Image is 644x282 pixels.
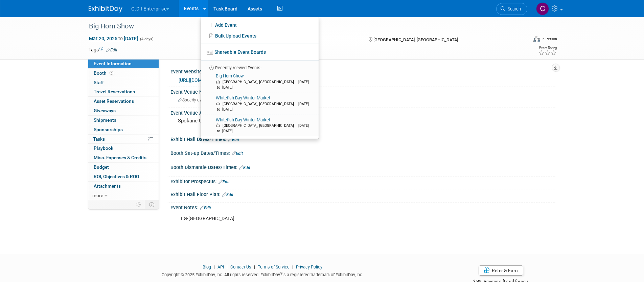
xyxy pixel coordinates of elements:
[252,264,257,269] span: |
[94,70,115,76] span: Booth
[203,71,316,93] a: Big Horn Show [GEOGRAPHIC_DATA], [GEOGRAPHIC_DATA] [DATE] to [DATE]
[203,93,316,115] a: Whitefish Bay Winter Market [GEOGRAPHIC_DATA], [GEOGRAPHIC_DATA] [DATE] to [DATE]
[94,117,116,123] span: Shipments
[94,98,134,104] span: Asset Reservations
[536,2,549,15] img: Clayton Stackpole
[88,59,159,68] a: Event Information
[139,37,154,41] span: (4 days)
[373,37,458,42] span: [GEOGRAPHIC_DATA], [GEOGRAPHIC_DATA]
[232,151,243,156] a: Edit
[88,191,159,200] a: more
[170,134,555,143] div: Exhibit Hall Dates/Times:
[170,177,555,185] div: Exhibitor Prospectus:
[178,118,323,124] pre: Spokane County Fair & Expo
[230,264,251,269] a: Contact Us
[225,264,229,269] span: |
[94,89,135,94] span: Travel Reservations
[179,77,240,83] a: [URL][DOMAIN_NAME][DATE]
[170,108,555,116] div: Event Venue Address:
[223,123,297,128] span: [GEOGRAPHIC_DATA], [GEOGRAPHIC_DATA]
[201,61,319,71] li: Recently Viewed Events:
[94,183,121,189] span: Attachments
[280,272,282,275] sup: ®
[88,135,159,144] a: Tasks
[217,264,224,269] a: API
[94,80,104,85] span: Staff
[176,212,481,226] div: LG-[GEOGRAPHIC_DATA]
[218,180,230,184] a: Edit
[89,6,122,13] img: ExhibitDay
[89,46,117,53] td: Tags
[88,125,159,134] a: Sponsorships
[296,264,322,269] a: Privacy Policy
[203,115,316,137] a: Whitefish Bay Winter Market [GEOGRAPHIC_DATA], [GEOGRAPHIC_DATA] [DATE] to [DATE]
[201,20,319,30] a: Add Event
[88,172,159,181] a: ROI, Objectives & ROO
[207,50,213,55] img: seventboard-3.png
[170,148,555,157] div: Booth Set-up Dates/Times:
[203,264,211,269] a: Blog
[89,270,436,278] div: Copyright © 2025 ExhibitDay, Inc. All rights reserved. ExhibitDay is a registered trademark of Ex...
[479,265,523,276] a: Refer & Earn
[88,106,159,115] a: Giveaways
[88,78,159,87] a: Staff
[94,174,139,179] span: ROI, Objectives & ROO
[170,67,555,75] div: Event Website:
[239,165,250,170] a: Edit
[228,137,239,142] a: Edit
[88,97,159,106] a: Asset Reservations
[216,80,309,90] span: [DATE] to [DATE]
[88,144,159,153] a: Playbook
[133,200,145,209] td: Personalize Event Tab Strip
[92,193,103,198] span: more
[541,37,557,42] div: In-Person
[93,136,105,142] span: Tasks
[94,164,109,170] span: Budget
[223,80,297,84] span: [GEOGRAPHIC_DATA], [GEOGRAPHIC_DATA]
[88,163,159,172] a: Budget
[216,102,309,112] span: [DATE] to [DATE]
[108,70,115,75] span: Booth not reserved yet
[258,264,290,269] a: Terms of Service
[88,153,159,162] a: Misc. Expenses & Credits
[533,36,540,42] img: Format-Inperson.png
[117,36,124,41] span: to
[170,189,555,198] div: Exhibit Hall Floor Plan:
[201,46,319,58] a: Shareable Event Boards
[87,20,517,32] div: Big Horn Show
[505,6,521,11] span: Search
[496,3,527,15] a: Search
[487,35,557,45] div: Event Format
[89,36,138,42] span: Mar 20, 2025 [DATE]
[200,206,211,210] a: Edit
[94,155,146,160] span: Misc. Expenses & Credits
[94,108,116,113] span: Giveaways
[88,87,159,96] a: Travel Reservations
[170,162,555,171] div: Booth Dismantle Dates/Times:
[94,127,123,132] span: Sponsorships
[88,116,159,125] a: Shipments
[538,46,557,50] div: Event Rating
[94,61,132,66] span: Event Information
[212,264,216,269] span: |
[178,97,232,102] span: Specify event venue name
[88,69,159,78] a: Booth
[201,30,319,41] a: Bulk Upload Events
[106,48,117,52] a: Edit
[170,87,555,95] div: Event Venue Name:
[223,102,297,106] span: [GEOGRAPHIC_DATA], [GEOGRAPHIC_DATA]
[291,264,295,269] span: |
[222,192,233,197] a: Edit
[170,203,555,211] div: Event Notes:
[94,145,113,151] span: Playbook
[88,182,159,191] a: Attachments
[145,200,159,209] td: Toggle Event Tabs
